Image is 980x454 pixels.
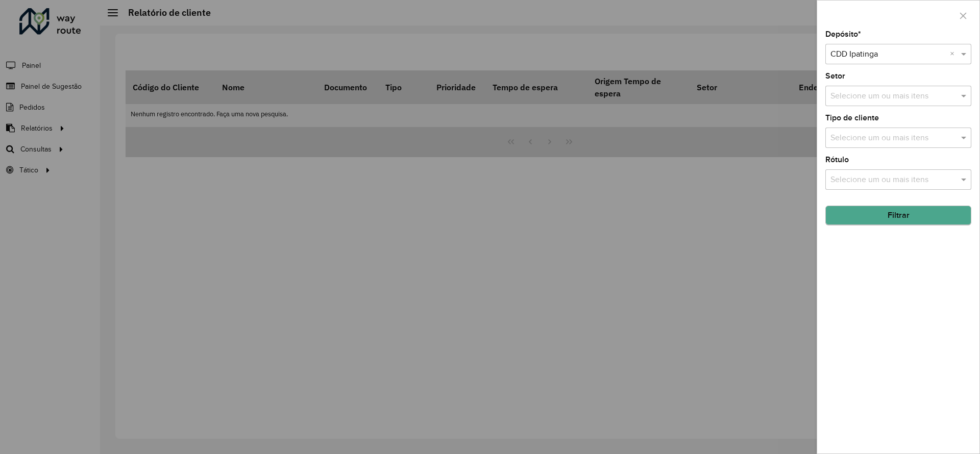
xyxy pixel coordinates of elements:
label: Setor [825,70,845,82]
label: Depósito [825,28,861,40]
label: Tipo de cliente [825,112,879,124]
span: Clear all [950,48,959,60]
button: Filtrar [825,206,971,225]
label: Rótulo [825,154,849,166]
